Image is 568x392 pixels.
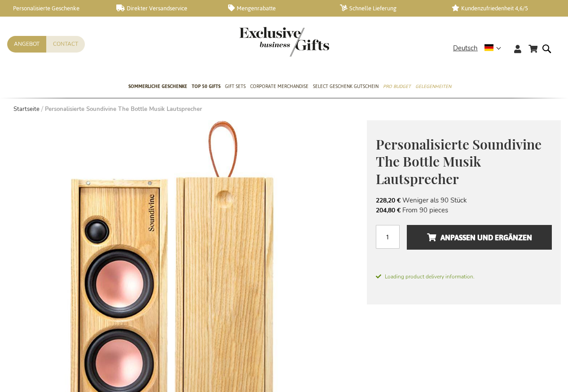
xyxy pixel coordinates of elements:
span: 204,80 € [376,206,401,215]
a: Kundenzufriedenheit 4,6/5 [452,4,549,12]
a: Direkter Versandservice [116,4,214,12]
a: store logo [239,27,284,57]
li: Weniger als 90 Stück [376,195,552,205]
span: Corporate Merchandise [250,82,308,91]
li: From 90 pieces [376,205,552,215]
span: Anpassen und ergänzen [427,230,532,245]
a: Schnelle Lieferung [340,4,437,12]
a: Angebot [7,36,46,53]
button: Anpassen und ergänzen [407,225,552,250]
strong: Personalisierte Soundivine The Bottle Musik Lautsprecher [45,105,202,113]
span: Personalisierte Soundivine The Bottle Musik Lautsprecher [376,135,542,188]
input: Menge [376,225,400,249]
span: Deutsch [453,43,478,53]
span: Loading product delivery information. [376,273,552,281]
a: Startseite [13,105,40,113]
span: Gelegenheiten [415,82,451,91]
a: Contact [46,36,85,53]
span: 228,20 € [376,196,401,205]
span: Gift Sets [225,82,246,91]
span: Select Geschenk Gutschein [313,82,379,91]
div: Deutsch [453,43,507,53]
img: Exclusive Business gifts logo [239,27,329,57]
span: TOP 50 Gifts [192,82,220,91]
a: Mengenrabatte [228,4,326,12]
span: Sommerliche geschenke [128,82,187,91]
span: Pro Budget [383,82,411,91]
a: Personalisierte Geschenke [4,4,102,12]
